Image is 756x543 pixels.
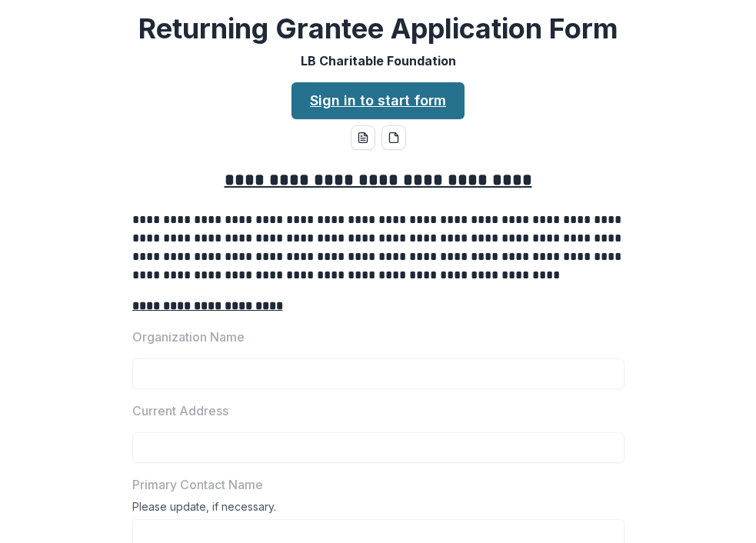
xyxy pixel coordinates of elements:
[291,82,465,119] a: Sign in to start form
[138,12,618,45] h2: Returning Grantee Application Form
[132,328,245,346] p: Organization Name
[381,125,406,150] button: pdf-download
[301,52,456,70] p: LB Charitable Foundation
[132,500,624,519] div: Please update, if necessary.
[351,125,375,150] button: word-download
[132,475,263,494] p: Primary Contact Name
[132,401,228,420] p: Current Address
